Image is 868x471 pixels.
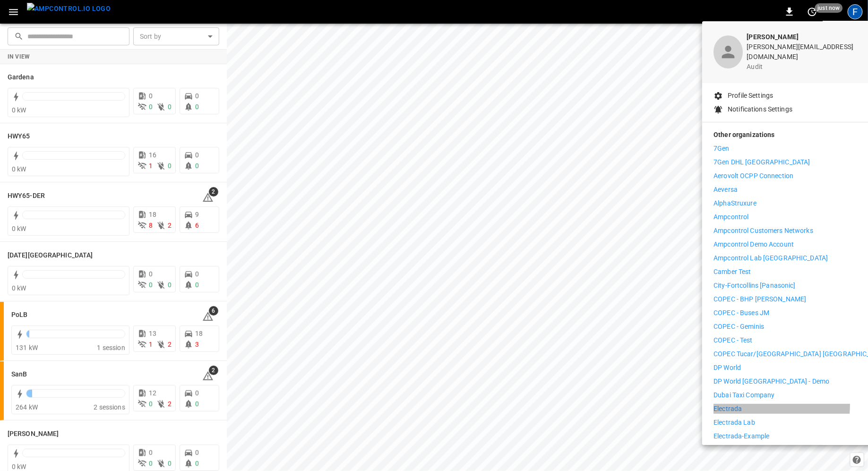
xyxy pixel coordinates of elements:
[713,185,738,195] p: Aeversa
[713,294,806,304] p: COPEC - BHP [PERSON_NAME]
[747,33,799,41] b: [PERSON_NAME]
[713,281,796,291] p: City-Fortcollins [Panasonic]
[713,226,813,236] p: Ampcontrol Customers Networks
[713,171,793,181] p: Aerovolt OCPP Connection
[713,308,769,318] p: COPEC - Buses JM
[713,363,741,373] p: DP World
[713,404,742,414] p: Electrada
[713,335,753,345] p: COPEC - Test
[713,35,743,69] div: profile-icon
[713,212,748,222] p: Ampcontrol
[713,253,828,263] p: Ampcontrol Lab [GEOGRAPHIC_DATA]
[713,144,730,154] p: 7Gen
[728,91,773,101] p: Profile Settings
[713,418,755,428] p: Electrada Lab
[713,322,764,332] p: COPEC - Geminis
[713,431,769,441] p: Electrada-Example
[713,390,774,400] p: Dubai Taxi Company
[713,377,829,386] p: DP World [GEOGRAPHIC_DATA] - Demo
[728,104,792,114] p: Notifications Settings
[713,240,794,249] p: Ampcontrol Demo Account
[713,157,810,167] p: 7Gen DHL [GEOGRAPHIC_DATA]
[713,198,756,208] p: AlphaStruxure
[713,267,751,277] p: Camber Test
